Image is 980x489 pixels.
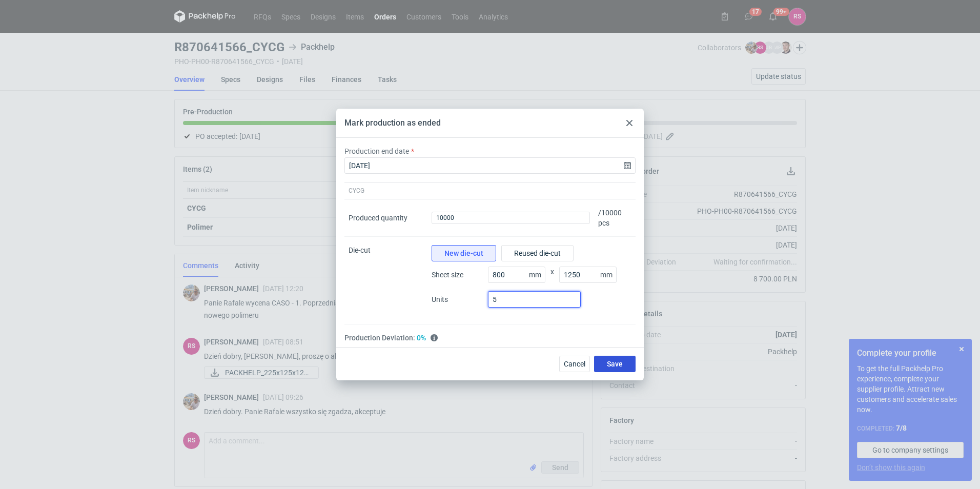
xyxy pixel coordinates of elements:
[432,245,496,261] button: New die-cut
[432,294,483,304] span: Units
[600,271,617,279] p: mm
[417,333,426,343] span: Excellent
[594,199,636,237] div: / 10000 pcs
[344,237,427,324] div: Die-cut
[349,187,364,195] span: CYCG
[344,146,409,156] label: Production end date
[559,267,617,283] input: Type here...
[344,117,441,129] div: Mark production as ended
[501,245,574,261] button: Reused die-cut
[514,250,561,257] span: Reused die-cut
[488,291,581,308] input: Type here...
[564,360,585,368] span: Cancel
[444,250,483,257] span: New die-cut
[594,356,636,372] button: Save
[488,267,545,283] input: Type here...
[559,356,590,372] button: Cancel
[432,270,483,280] span: Sheet size
[344,333,636,343] div: Production Deviation:
[550,267,554,291] span: x
[529,271,545,279] p: mm
[607,360,623,368] span: Save
[349,213,407,223] div: Produced quantity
